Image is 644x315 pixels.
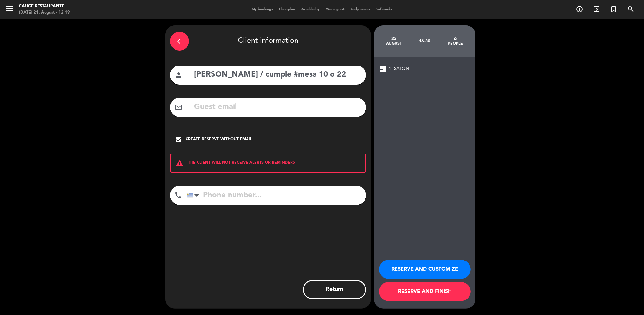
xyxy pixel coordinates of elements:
[610,5,617,13] i: turned_in_not
[19,9,70,16] div: [DATE] 21. August - 12:19
[175,71,182,79] i: person
[298,8,323,11] span: Availability
[175,104,182,111] i: mail_outline
[5,4,14,16] button: menu
[170,154,366,173] div: THE CLIENT WILL NOT RECEIVE ALERTS OR REMINDERS
[440,41,471,46] div: people
[193,68,361,81] input: Guest Name
[170,30,366,52] div: Client information
[440,36,471,41] div: 6
[593,5,600,13] i: exit_to_app
[249,8,276,11] span: My bookings
[193,101,361,114] input: Guest email
[379,36,409,41] div: 23
[409,30,440,52] div: 16:30
[187,186,201,205] div: Uruguay: +598
[389,65,409,72] span: 1. SALÓN
[276,8,298,11] span: Floorplan
[303,280,366,299] button: Return
[323,8,348,11] span: Waiting list
[348,8,373,11] span: Early-access
[379,65,387,72] span: dashboard
[379,41,409,46] div: August
[5,4,14,13] i: menu
[176,37,183,45] i: arrow_back
[187,186,366,205] input: Phone number...
[171,159,188,167] i: warning
[186,136,252,143] div: Create reserve without email
[175,136,182,143] i: check_box
[175,192,182,199] i: phone
[379,282,471,301] button: RESERVE AND FINISH
[19,3,70,9] div: Cauce Restaurante
[627,5,635,13] i: search
[576,5,583,13] i: add_circle_outline
[379,260,471,279] button: RESERVE AND CUSTOMIZE
[373,8,396,11] span: Gift cards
